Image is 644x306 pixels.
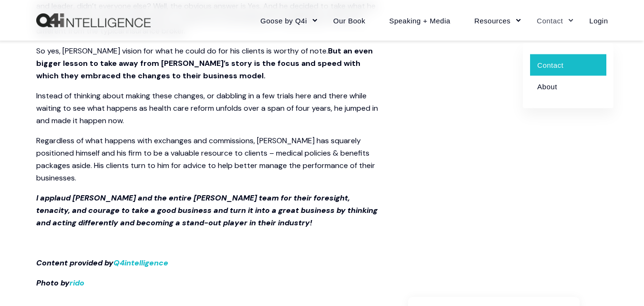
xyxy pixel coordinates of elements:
p: So yes, [PERSON_NAME] vision for what he could do for his clients is worthy of note. [36,45,379,82]
strong: I applaud [PERSON_NAME] and the entire [PERSON_NAME] team for their foresight, tenacity, and cour... [36,193,378,228]
strong: But an even bigger lesson to take away from [PERSON_NAME]’s story is the focus and speed with whi... [36,46,373,81]
span: Photo by [36,278,84,288]
img: Q4intelligence, LLC logo [36,13,151,28]
a: Contact [530,54,606,75]
span: Content provided by [36,258,113,268]
a: rido [70,278,84,288]
p: Regardless of what happens with exchanges and commissions, [PERSON_NAME] has squarely positioned ... [36,135,379,184]
a: Q4intelligence [113,258,168,268]
p: Instead of thinking about making these changes, or dabbling in a few trials here and there while ... [36,90,379,127]
a: About [530,75,606,97]
a: Back to Home [36,13,151,28]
